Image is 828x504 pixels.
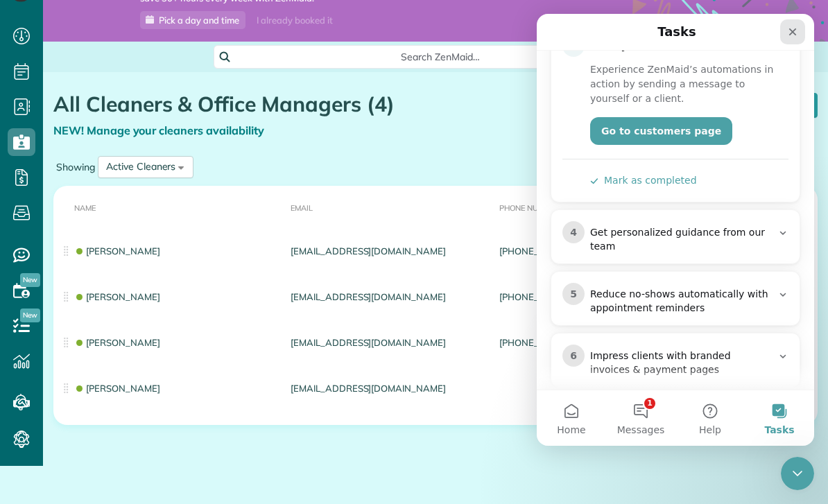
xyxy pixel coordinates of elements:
[781,457,814,490] iframe: Intercom live chat
[499,291,580,302] a: [PHONE_NUMBER]
[74,245,160,257] a: [PERSON_NAME]
[106,159,175,174] div: Active Cleaners
[499,337,580,348] a: [PHONE_NUMBER]
[53,160,98,174] label: Showing
[20,309,40,322] span: New
[159,15,239,26] span: Pick a day and time
[494,186,604,228] th: Phone number
[74,337,160,348] a: [PERSON_NAME]
[74,291,160,302] a: [PERSON_NAME]
[499,245,580,257] a: [PHONE_NUMBER]
[20,273,40,287] span: New
[537,14,814,446] iframe: Intercom live chat
[285,365,494,411] td: [EMAIL_ADDRESS][DOMAIN_NAME]
[285,228,494,274] td: [EMAIL_ADDRESS][DOMAIN_NAME]
[53,123,264,137] a: NEW! Manage your cleaners availability
[53,93,642,116] h1: All Cleaners & Office Managers (4)
[74,383,160,394] a: [PERSON_NAME]
[285,320,494,365] td: [EMAIL_ADDRESS][DOMAIN_NAME]
[285,274,494,320] td: [EMAIL_ADDRESS][DOMAIN_NAME]
[140,11,245,29] a: Pick a day and time
[285,186,494,228] th: Email
[53,186,285,228] th: Name
[248,12,340,29] div: I already booked it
